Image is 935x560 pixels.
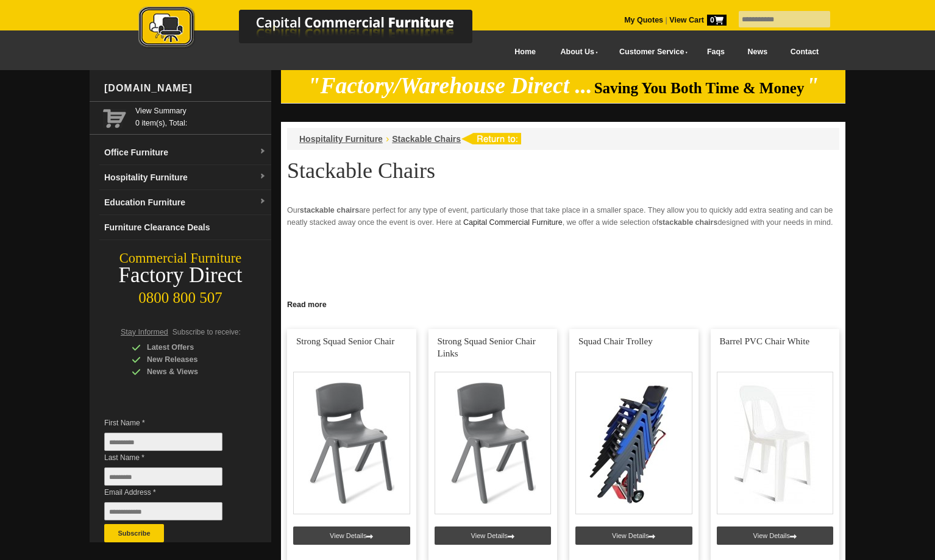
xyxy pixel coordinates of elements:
img: Capital Commercial Furniture Logo [105,6,531,51]
a: Capital Commercial Furniture [463,218,563,227]
a: Furniture Clearance Deals [99,215,271,240]
div: News & Views [132,366,247,378]
span: Last Name * [104,452,241,464]
a: Faqs [695,38,736,66]
a: Contact [779,38,830,66]
span: 0 [707,15,727,26]
span: Subscribe to receive: [172,328,241,336]
a: View Cart0 [667,16,727,24]
a: Hospitality Furniture [299,134,383,144]
div: Commercial Furniture [90,250,271,267]
span: Email Address * [104,486,241,498]
a: Stackable Chairs [392,134,461,144]
div: New Releases [132,353,247,366]
a: Hospitality Furnituredropdown [99,165,271,190]
span: Stay Informed [121,328,168,336]
div: 0800 800 507 [90,283,271,307]
a: Capital Commercial Furniture Logo [105,6,531,54]
a: Office Furnituredropdown [99,140,271,165]
h1: Stackable Chairs [287,159,839,182]
strong: stackable chairs [300,206,359,214]
div: Factory Direct [90,267,271,284]
a: News [736,38,779,66]
img: dropdown [259,148,266,155]
div: [DOMAIN_NAME] [99,70,271,107]
span: Saving You Both Time & Money [594,80,805,96]
span: 0 item(s), Total: [135,105,266,127]
button: Subscribe [104,524,164,542]
input: Email Address * [104,502,222,520]
a: Customer Service [606,38,695,66]
a: My Quotes [624,16,663,24]
a: View Summary [135,105,266,117]
li: › [386,133,389,145]
img: dropdown [259,198,266,205]
a: Education Furnituredropdown [99,190,271,215]
p: Our are perfect for any type of event, particularly those that take place in a smaller space. The... [287,204,839,229]
em: " [806,73,819,98]
div: Latest Offers [132,341,247,353]
img: return to [461,133,521,144]
input: First Name * [104,433,222,451]
strong: stackable chairs [658,218,717,227]
span: First Name * [104,417,241,429]
strong: View Cart [669,16,727,24]
input: Last Name * [104,467,222,486]
em: "Factory/Warehouse Direct ... [308,73,592,98]
img: dropdown [259,173,266,180]
a: About Us [547,38,606,66]
a: Click to read more [281,296,845,311]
